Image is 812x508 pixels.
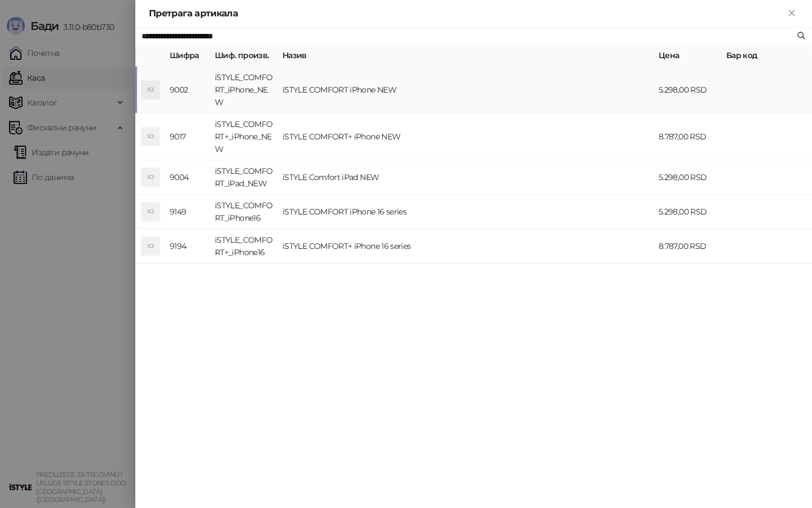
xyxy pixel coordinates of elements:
[210,67,278,113] td: iSTYLE_COMFORT_iPhone_NEW
[142,128,160,146] div: ICI
[210,160,278,195] td: iSTYLE_COMFORT_iPad_NEW
[165,67,210,113] td: 9002
[142,81,160,99] div: ICI
[149,7,785,20] div: Претрага артикала
[785,7,798,20] button: Close
[165,195,210,229] td: 9149
[210,45,278,67] th: Шиф. произв.
[165,229,210,264] td: 9194
[654,195,722,229] td: 5.298,00 RSD
[210,229,278,264] td: iSTYLE_COMFORT+_iPhone16
[654,160,722,195] td: 5.298,00 RSD
[278,229,654,264] td: iSTYLE COMFORT+ iPhone 16 series
[722,45,812,67] th: Бар код
[210,195,278,229] td: iSTYLE_COMFORT_iPhone16
[142,237,160,255] div: ICI
[210,113,278,160] td: iSTYLE_COMFORT+_iPhone_NEW
[142,203,160,221] div: ICI
[278,67,654,113] td: iSTYLE COMFORT iPhone NEW
[165,160,210,195] td: 9004
[654,45,722,67] th: Цена
[278,160,654,195] td: iSTYLE Comfort iPad NEW
[165,113,210,160] td: 9017
[278,113,654,160] td: iSTYLE COMFORT+ iPhone NEW
[654,113,722,160] td: 8.787,00 RSD
[278,45,654,67] th: Назив
[654,229,722,264] td: 8.787,00 RSD
[142,168,160,186] div: ICI
[165,45,210,67] th: Шифра
[278,195,654,229] td: iSTYLE COMFORT iPhone 16 series
[654,67,722,113] td: 5.298,00 RSD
